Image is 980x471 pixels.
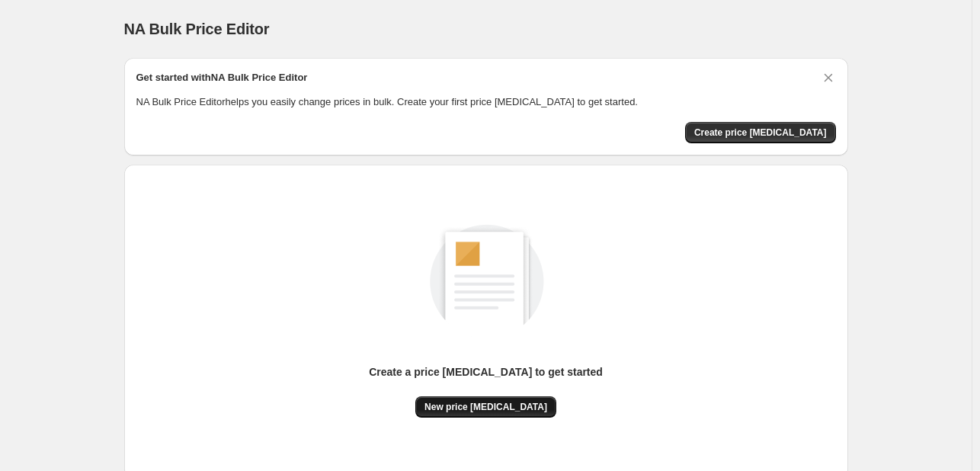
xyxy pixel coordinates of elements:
[136,70,308,85] h2: Get started with NA Bulk Price Editor
[424,401,547,413] span: New price [MEDICAL_DATA]
[415,396,556,418] button: New price [MEDICAL_DATA]
[136,95,836,110] p: NA Bulk Price Editor helps you easily change prices in bulk. Create your first price [MEDICAL_DAT...
[124,21,270,37] span: NA Bulk Price Editor
[685,122,836,143] button: Create price change job
[369,364,603,380] p: Create a price [MEDICAL_DATA] to get started
[694,127,827,139] span: Create price [MEDICAL_DATA]
[821,70,836,85] button: Dismiss card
